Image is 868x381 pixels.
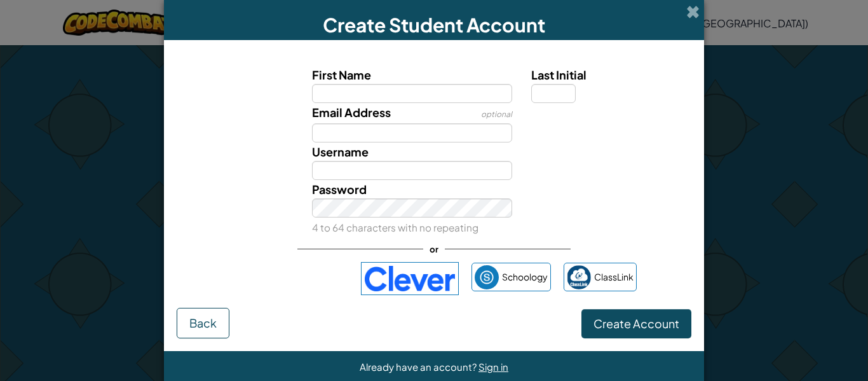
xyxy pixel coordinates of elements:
span: ClassLink [594,268,634,286]
iframe: Sign in with Google Button [226,265,355,293]
span: First Name [312,67,371,82]
span: Email Address [312,105,391,120]
span: Create Account [593,316,679,331]
small: 4 to 64 characters with no repeating [312,221,478,233]
span: Password [312,182,367,197]
span: or [423,240,445,258]
button: Create Account [581,309,691,338]
img: classlink-logo-small.png [567,265,591,289]
span: optional [481,109,512,119]
span: Back [189,315,217,330]
button: Back [177,308,229,338]
span: Create Student Account [323,13,545,37]
span: Schoology [502,268,548,286]
a: Sign in [478,361,508,373]
img: clever-logo-blue.png [361,262,459,295]
span: Username [312,144,369,159]
span: Last Initial [531,67,587,82]
span: Already have an account? [360,361,478,373]
img: schoology.png [475,265,499,289]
